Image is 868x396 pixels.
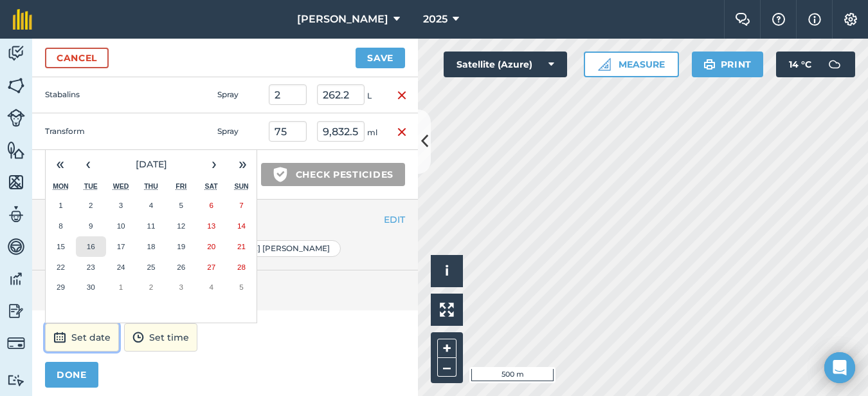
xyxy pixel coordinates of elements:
[237,263,246,271] abbr: September 28, 2025
[136,236,167,257] button: September 18, 2025
[136,216,167,236] button: September 11, 2025
[76,236,106,257] button: September 16, 2025
[808,12,821,27] img: svg+xml;base64,PHN2ZyB4bWxucz0iaHR0cDovL3d3dy53My5vcmcvMjAwMC9zdmciIHdpZHRoPSIxNyIgaGVpZ2h0PSIxNy...
[297,12,388,27] span: [PERSON_NAME]
[843,13,858,26] img: A cog icon
[584,52,679,77] button: Measure
[57,242,65,250] abbr: September 15, 2025
[166,257,196,278] button: September 26, 2025
[76,216,106,236] button: September 9, 2025
[212,77,264,113] td: Spray
[237,242,246,250] abbr: September 21, 2025
[397,124,407,140] img: svg+xml;base64,PHN2ZyB4bWxucz0iaHR0cDovL3d3dy53My5vcmcvMjAwMC9zdmciIHdpZHRoPSIxNiIgaGVpZ2h0PSIyNC...
[166,195,196,216] button: September 5, 2025
[32,113,161,150] td: Transform
[196,277,226,297] button: October 4, 2025
[57,283,65,291] abbr: September 29, 2025
[46,195,76,216] button: September 1, 2025
[776,52,855,77] button: 14 °C
[431,255,463,287] button: i
[239,201,243,209] abbr: September 7, 2025
[46,216,76,236] button: September 8, 2025
[209,201,213,209] abbr: September 6, 2025
[237,222,246,230] abbr: September 14, 2025
[147,222,155,230] abbr: September 11, 2025
[228,150,257,178] button: »
[7,173,25,192] img: svg+xml;base64,PHN2ZyB4bWxucz0iaHR0cDovL3d3dy53My5vcmcvMjAwMC9zdmciIHdpZHRoPSI1NiIgaGVpZ2h0PSI2MC...
[166,216,196,236] button: September 12, 2025
[226,236,257,257] button: September 21, 2025
[7,334,25,352] img: svg+xml;base64,PD94bWwgdmVyc2lvbj0iMS4wIiBlbmNvZGluZz0idXRmLTgiPz4KPCEtLSBHZW5lcmF0b3I6IEFkb2JlIE...
[7,301,25,321] img: svg+xml;base64,PD94bWwgdmVyc2lvbj0iMS4wIiBlbmNvZGluZz0idXRmLTgiPz4KPCEtLSBHZW5lcmF0b3I6IEFkb2JlIE...
[45,323,119,352] button: Set date
[84,182,98,190] abbr: Tuesday
[136,257,167,278] button: September 25, 2025
[76,257,106,278] button: September 23, 2025
[76,277,106,297] button: September 30, 2025
[437,358,457,377] button: –
[124,323,197,352] button: Set time
[87,283,95,291] abbr: September 30, 2025
[106,257,136,278] button: September 24, 2025
[312,113,386,150] td: ml
[144,182,158,190] abbr: Thursday
[13,9,32,30] img: fieldmargin Logo
[74,150,102,178] button: ‹
[46,150,74,178] button: «
[177,222,185,230] abbr: September 12, 2025
[824,352,855,383] div: Open Intercom Messenger
[53,330,66,345] img: svg+xml;base64,PD94bWwgdmVyc2lvbj0iMS4wIiBlbmNvZGluZz0idXRmLTgiPz4KPCEtLSBHZW5lcmF0b3I6IEFkb2JlIE...
[196,236,226,257] button: September 20, 2025
[7,205,25,224] img: svg+xml;base64,PD94bWwgdmVyc2lvbj0iMS4wIiBlbmNvZGluZz0idXRmLTgiPz4KPCEtLSBHZW5lcmF0b3I6IEFkb2JlIE...
[735,13,750,26] img: Two speech bubbles overlapping with the left bubble in the forefront
[7,237,25,256] img: svg+xml;base64,PD94bWwgdmVyc2lvbj0iMS4wIiBlbmNvZGluZz0idXRmLTgiPz4KPCEtLSBHZW5lcmF0b3I6IEFkb2JlIE...
[207,222,215,230] abbr: September 13, 2025
[149,283,153,291] abbr: October 2, 2025
[356,48,405,68] button: Save
[59,222,62,230] abbr: September 8, 2025
[7,374,25,386] img: svg+xml;base64,PD94bWwgdmVyc2lvbj0iMS4wIiBlbmNvZGluZz0idXRmLTgiPz4KPCEtLSBHZW5lcmF0b3I6IEFkb2JlIE...
[87,242,95,250] abbr: September 16, 2025
[132,330,144,345] img: svg+xml;base64,PD94bWwgdmVyc2lvbj0iMS4wIiBlbmNvZGluZz0idXRmLTgiPz4KPCEtLSBHZW5lcmF0b3I6IEFkb2JlIE...
[196,257,226,278] button: September 27, 2025
[32,77,161,113] td: Stabalins
[212,113,264,150] td: Spray
[205,182,218,190] abbr: Saturday
[106,195,136,216] button: September 3, 2025
[179,201,183,209] abbr: September 5, 2025
[598,58,611,71] img: Ruler icon
[59,201,62,209] abbr: September 1, 2025
[106,236,136,257] button: September 17, 2025
[46,236,76,257] button: September 15, 2025
[7,76,25,95] img: svg+xml;base64,PHN2ZyB4bWxucz0iaHR0cDovL3d3dy53My5vcmcvMjAwMC9zdmciIHdpZHRoPSI1NiIgaGVpZ2h0PSI2MC...
[119,201,123,209] abbr: September 3, 2025
[76,195,106,216] button: September 2, 2025
[789,52,811,77] span: 14 ° C
[177,242,185,250] abbr: September 19, 2025
[440,303,454,317] img: Four arrows, one pointing top left, one top right, one bottom right and the last bottom left
[423,12,448,27] span: 2025
[136,195,167,216] button: September 4, 2025
[106,277,136,297] button: October 1, 2025
[703,57,716,72] img: svg+xml;base64,PHN2ZyB4bWxucz0iaHR0cDovL3d3dy53My5vcmcvMjAwMC9zdmciIHdpZHRoPSIxOSIgaGVpZ2h0PSIyNC...
[196,216,226,236] button: September 13, 2025
[822,52,847,77] img: svg+xml;base64,PD94bWwgdmVyc2lvbj0iMS4wIiBlbmNvZGluZz0idXRmLTgiPz4KPCEtLSBHZW5lcmF0b3I6IEFkb2JlIE...
[209,283,213,291] abbr: October 4, 2025
[692,52,764,77] button: Print
[397,88,407,103] img: svg+xml;base64,PHN2ZyB4bWxucz0iaHR0cDovL3d3dy53My5vcmcvMjAwMC9zdmciIHdpZHRoPSIxNiIgaGVpZ2h0PSIyNC...
[445,263,449,279] span: i
[177,263,185,271] abbr: September 26, 2025
[239,283,243,291] abbr: October 5, 2025
[46,257,76,278] button: September 22, 2025
[53,182,69,190] abbr: Monday
[444,52,567,77] button: Satellite (Azure)
[113,182,129,190] abbr: Wednesday
[57,263,65,271] abbr: September 22, 2025
[147,263,155,271] abbr: September 25, 2025
[384,212,405,227] button: EDIT
[147,242,155,250] abbr: September 18, 2025
[136,158,167,170] span: [DATE]
[149,201,153,209] abbr: September 4, 2025
[207,263,215,271] abbr: September 27, 2025
[102,150,200,178] button: [DATE]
